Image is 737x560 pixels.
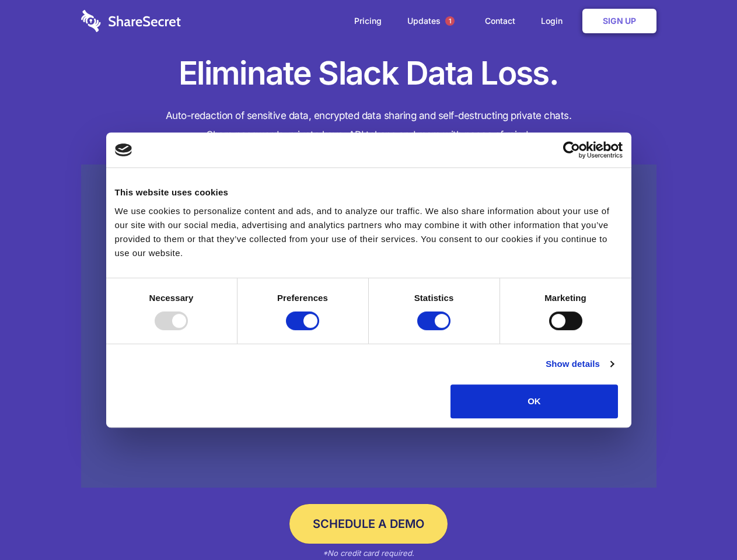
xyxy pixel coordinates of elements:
img: logo-wordmark-white-trans-d4663122ce5f474addd5e946df7df03e33cb6a1c49d2221995e7729f52c070b2.svg [81,10,181,32]
a: Show details [546,357,613,371]
a: Pricing [343,3,393,39]
strong: Statistics [414,293,454,303]
a: Sign Up [582,9,656,33]
span: 1 [445,16,455,26]
h1: Eliminate Slack Data Loss. [81,52,656,94]
strong: Preferences [277,293,328,303]
a: Usercentrics Cookiebot - opens in a new window [521,141,623,159]
a: Schedule a Demo [289,504,448,544]
strong: Necessary [149,293,194,303]
em: *No credit card required. [323,548,414,558]
img: logo [115,143,132,156]
div: We use cookies to personalize content and ads, and to analyze our traffic. We also share informat... [115,204,623,260]
button: OK [450,384,618,418]
div: This website uses cookies [115,185,623,199]
h4: Auto-redaction of sensitive data, encrypted data sharing and self-destructing private chats. Shar... [81,106,656,145]
strong: Marketing [544,293,586,303]
a: Login [529,3,580,39]
a: Wistia video thumbnail [81,164,656,488]
a: Contact [473,3,527,39]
